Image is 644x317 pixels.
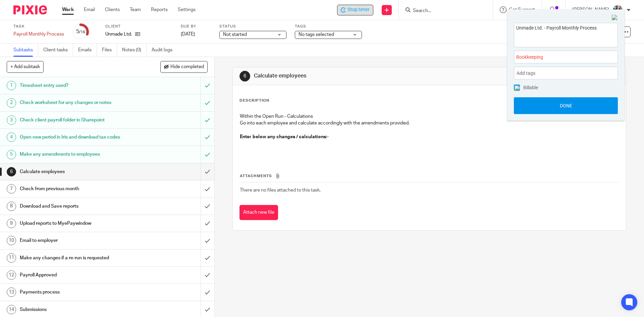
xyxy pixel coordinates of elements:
[509,7,535,12] span: Get Support
[20,132,136,142] h1: Open new period in Iris and download tax codes
[13,44,38,57] a: Subtasks
[13,24,64,29] label: Task
[7,81,16,90] div: 1
[7,150,16,159] div: 5
[239,71,250,82] div: 6
[514,51,618,63] div: Project: Bookkeeping
[240,113,619,120] p: Within the Open Run - Calculations
[239,205,278,220] button: Attach new file
[20,235,136,246] h1: Email to employer
[20,167,136,177] h1: Calculate employees
[20,270,136,280] h1: Payroll Approved
[20,218,136,228] h1: Upload reports to MyePaywindow
[151,6,168,13] a: Reports
[240,135,329,139] strong: Enter below any changes / calculations:-
[20,81,136,91] h1: Timesheet entry used?
[7,219,16,228] div: 9
[105,24,172,29] label: Client
[7,115,16,125] div: 3
[130,6,141,13] a: Team
[295,24,362,29] label: Tags
[152,44,177,57] a: Audit logs
[517,68,539,78] span: Add tags
[347,6,370,13] span: Stop timer
[239,98,269,103] p: Description
[43,44,73,57] a: Client tasks
[7,287,16,297] div: 13
[122,44,147,57] a: Notes (0)
[7,270,16,280] div: 12
[523,85,538,90] span: Billable
[7,167,16,176] div: 6
[7,133,16,142] div: 4
[178,6,196,13] a: Settings
[20,184,136,194] h1: Check from previous month
[84,6,95,13] a: Email
[240,174,272,178] span: Attachments
[223,32,247,37] span: Not started
[13,31,64,38] div: Payroll Monthly Process
[612,15,618,21] img: Close
[105,31,132,38] p: Unmade Ltd.
[240,188,321,193] span: There are no files attached to this task.
[299,32,334,37] span: No tags selected
[7,236,16,245] div: 10
[105,6,120,13] a: Clients
[76,28,85,36] div: 5
[7,98,16,108] div: 2
[20,253,136,263] h1: Make any changes if a re-run is requested
[7,253,16,263] div: 11
[514,97,618,114] button: Done
[7,202,16,211] div: 8
[78,44,97,57] a: Emails
[412,8,473,14] input: Search
[20,115,136,125] h1: Check client payroll folder in Sharepoint
[20,98,136,108] h1: Check worksheet for any changes or notes
[160,61,208,72] button: Hide completed
[7,305,16,314] div: 14
[514,23,618,45] textarea: Unmade Ltd. - Payroll Monthly Process
[79,30,85,34] small: /16
[20,149,136,159] h1: Make any amendments to employees
[7,184,16,194] div: 7
[240,120,619,126] p: Go into each employee and calculate accordingly with the amendments provided.
[612,5,623,15] img: nicky-partington.jpg
[13,5,47,14] img: Pixie
[20,201,136,211] h1: Download and Save reports
[102,44,117,57] a: Files
[572,6,609,13] p: [PERSON_NAME]
[7,61,44,72] button: + Add subtask
[516,54,601,61] span: Bookkeeping
[254,72,444,80] h1: Calculate employees
[515,86,520,91] img: checked.png
[62,6,74,13] a: Work
[20,287,136,297] h1: Payments process
[219,24,286,29] label: Status
[181,24,211,29] label: Due by
[181,32,195,37] span: [DATE]
[337,5,373,15] div: Unmade Ltd. - Payroll Monthly Process
[170,64,204,70] span: Hide completed
[20,305,136,315] h1: Submissions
